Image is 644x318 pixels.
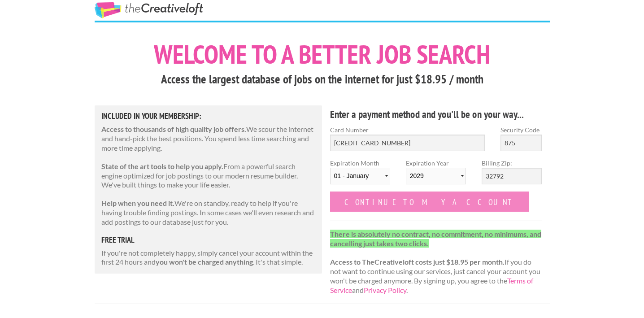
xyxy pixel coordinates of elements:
p: If you're not completely happy, simply cancel your account within the first 24 hours and . It's t... [101,248,316,267]
label: Expiration Month [330,158,390,192]
strong: you won't be charged anything [156,257,253,266]
strong: Help when you need it. [101,199,174,207]
label: Security Code [500,125,542,135]
h4: Enter a payment method and you'll be on your way... [330,107,542,122]
p: We scour the internet and hand-pick the best positions. You spend less time searching and more ti... [101,125,316,152]
strong: State of the art tools to help you apply. [101,162,223,170]
h1: Welcome to a better job search [95,41,550,67]
p: From a powerful search engine optimized for job postings to our modern resume builder. We've buil... [101,162,316,190]
p: We're on standby, ready to help if you're having trouble finding postings. In some cases we'll ev... [101,199,316,227]
label: Expiration Year [406,158,466,192]
a: Privacy Policy [364,286,406,294]
strong: Access to TheCreativeloft costs just $18.95 per month. [330,257,505,266]
h3: Access the largest database of jobs on the internet for just $18.95 / month [95,71,550,88]
a: Terms of Service [330,276,533,294]
h5: free trial [101,236,316,244]
p: If you do not want to continue using our services, just cancel your account you won't be charged ... [330,230,542,295]
select: Expiration Year [406,168,466,184]
h5: Included in Your Membership: [101,112,316,120]
strong: There is absolutely no contract, no commitment, no minimums, and cancelling just takes two clicks. [330,230,541,248]
a: The Creative Loft [95,2,203,18]
label: Card Number [330,125,485,135]
strong: Access to thousands of high quality job offers. [101,125,246,133]
input: Continue to my account [330,192,529,212]
select: Expiration Month [330,168,390,184]
label: Billing Zip: [482,158,542,168]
